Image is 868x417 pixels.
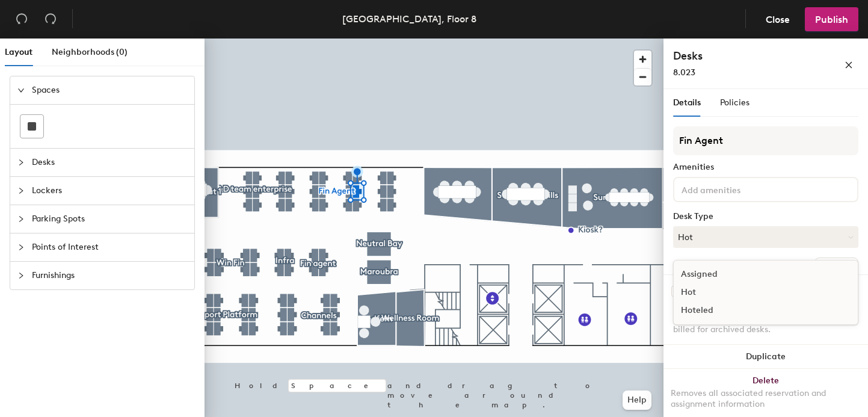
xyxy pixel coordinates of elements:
[52,47,128,57] span: Neighborhoods (0)
[38,7,63,31] button: Redo (⌘ + ⇧ + Z)
[32,262,187,289] span: Furnishings
[805,7,858,31] button: Publish
[674,265,794,283] div: Assigned
[845,61,853,69] span: close
[673,48,805,64] h4: Desks
[673,162,858,172] div: Amenities
[679,182,787,196] input: Add amenities
[17,159,25,166] span: collapsed
[674,301,794,320] div: Hoteled
[32,177,187,205] span: Lockers
[720,97,749,108] span: Policies
[815,14,848,25] span: Publish
[766,14,790,25] span: Close
[16,13,28,25] span: undo
[32,149,187,176] span: Desks
[17,87,25,94] span: expanded
[17,244,25,251] span: collapsed
[673,97,701,108] span: Details
[32,233,187,261] span: Points of Interest
[673,212,858,221] div: Desk Type
[674,283,794,301] div: Hot
[32,76,187,104] span: Spaces
[17,187,25,194] span: collapsed
[673,67,695,78] span: 8.023
[663,345,868,369] button: Duplicate
[756,7,800,31] button: Close
[814,258,858,278] button: Ungroup
[342,11,476,26] div: [GEOGRAPHIC_DATA], Floor 8
[32,205,187,233] span: Parking Spots
[5,47,32,57] span: Layout
[17,272,25,279] span: collapsed
[671,388,861,410] div: Removes all associated reservation and assignment information
[673,226,858,248] button: Hot
[623,391,651,410] button: Help
[10,7,34,31] button: Undo (⌘ + Z)
[17,215,25,223] span: collapsed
